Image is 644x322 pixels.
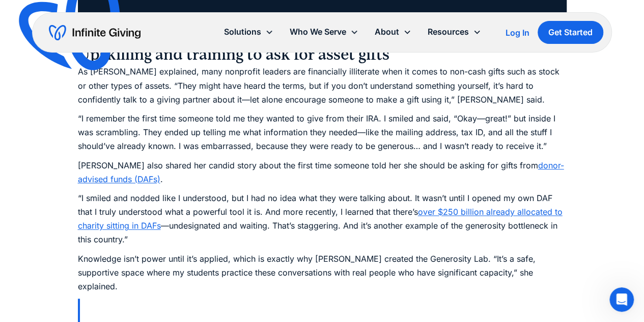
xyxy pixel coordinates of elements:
h3: Upskilling and training to ask for asset gifts [78,44,567,65]
div: About [367,21,419,43]
div: Hi there 👋 [16,65,159,75]
div: Close [179,4,197,22]
p: “I remember the first time someone told me they wanted to give from their IRA. I smiled and said,... [78,112,567,154]
iframe: Intercom live chat [609,287,634,312]
button: Start recording [65,244,73,252]
div: Who We Serve [282,21,367,43]
div: Resources [419,21,489,43]
button: Gif picker [32,244,40,252]
button: go back [7,4,26,23]
button: Home [159,4,179,23]
a: donor-advised funds (DAFs) [78,160,564,184]
textarea: Message… [9,222,195,240]
p: Knowledge isn’t power until it’s applied, which is exactly why [PERSON_NAME] created the Generosi... [78,252,567,294]
div: Kasey says… [8,59,195,159]
p: [PERSON_NAME] also shared her candid story about the first time someone told her she should be as... [78,159,567,186]
button: Emoji picker [16,244,24,252]
p: As [PERSON_NAME] explained, many nonprofit leaders are financially illiterate when it comes to no... [78,65,567,107]
p: “I smiled and nodded like I understood, but I had no idea what they were talking about. It wasn’t... [78,191,567,247]
div: Log In [506,29,529,37]
a: Log In [506,27,529,39]
div: Solutions [216,21,282,43]
div: Welcome to Infinite Giving. [16,80,159,90]
div: Resources [428,25,469,39]
div: [PERSON_NAME] • 44m ago [16,138,102,144]
div: [PERSON_NAME] [16,120,159,130]
a: home [49,24,141,41]
h1: [PERSON_NAME] [49,5,116,13]
div: If you have any questions, just reply to this message. [16,95,159,115]
button: Send a message… [175,240,191,256]
a: Get Started [538,21,603,44]
div: Who We Serve [290,25,346,39]
div: Solutions [224,25,261,39]
button: Upload attachment [48,244,57,252]
div: About [375,25,399,39]
p: Active 20h ago [49,13,99,23]
div: Hi there 👋Welcome to Infinite Giving.If you have any questions, just reply to this message.[PERSO... [8,59,167,136]
img: Profile image for Kasey [29,6,45,22]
